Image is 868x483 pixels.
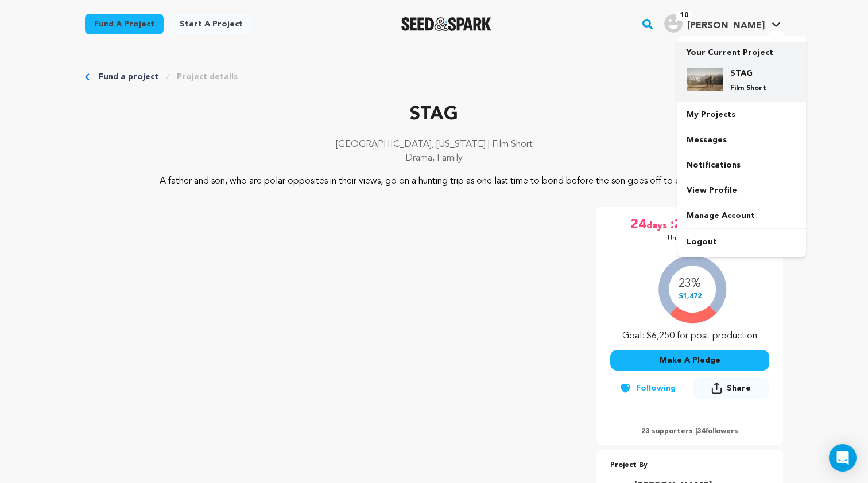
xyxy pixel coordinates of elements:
[677,203,806,228] a: Manage Account
[730,84,772,93] p: Film Short
[610,350,769,371] button: Make A Pledge
[401,17,491,31] a: Seed&Spark Homepage
[85,138,783,151] p: [GEOGRAPHIC_DATA], [US_STATE] | Film Short
[610,378,685,399] button: Following
[677,153,806,178] a: Notifications
[170,14,252,34] a: Start a project
[676,10,693,21] span: 10
[610,459,769,472] p: Project By
[155,174,714,188] p: A father and son, who are polar opposites in their views, go on a hunting trip as one last time t...
[646,216,669,234] span: days
[730,68,772,79] h4: STAG
[401,17,491,31] img: Seed&Spark Logo Dark Mode
[677,127,806,153] a: Messages
[177,71,238,83] a: Project details
[687,68,723,91] img: 59481761cea9af61.jpg
[610,427,769,436] p: 23 supporters | followers
[687,21,765,30] span: [PERSON_NAME]
[727,383,751,394] span: Share
[677,102,806,127] a: My Projects
[669,216,690,234] span: :21
[693,377,769,399] button: Share
[662,12,783,33] a: Nick G.'s Profile
[662,12,783,36] span: Nick G.'s Profile
[85,71,783,83] div: Breadcrumb
[693,377,769,403] span: Share
[630,216,646,234] span: 24
[664,14,683,33] img: user.png
[668,234,712,243] p: Until Deadline
[829,444,857,472] div: Open Intercom Messenger
[687,42,797,102] a: Your Current Project STAG Film Short
[85,14,164,34] a: Fund a project
[85,151,783,165] p: Drama, Family
[85,101,783,128] p: STAG
[687,42,797,59] p: Your Current Project
[664,14,765,33] div: Nick G.'s Profile
[697,428,705,435] span: 34
[677,178,806,203] a: View Profile
[99,71,158,83] a: Fund a project
[677,229,806,255] a: Logout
